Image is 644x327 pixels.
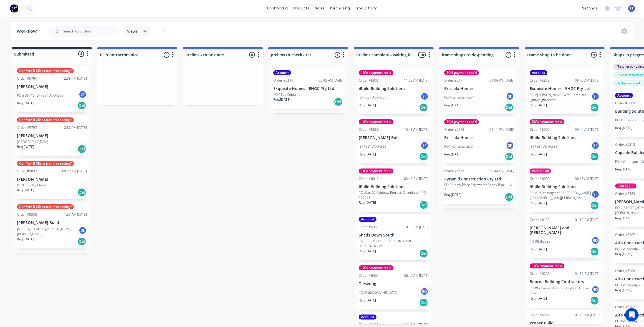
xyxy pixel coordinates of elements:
div: SF [79,90,87,99]
div: Paid in Full [615,183,637,188]
div: products [291,4,312,12]
div: BL [79,226,87,235]
div: 10% payment rec'd [530,263,564,268]
span: TT [630,6,634,11]
div: productivity [353,4,380,12]
div: Order #6012 [359,176,379,181]
div: Del [419,200,428,209]
div: 10:43 AM [DATE] [404,127,429,132]
p: [STREET_ADDRESS] [359,144,388,149]
div: Order #6135 [530,217,550,222]
div: Order #5907 [530,127,550,132]
p: [STREET_ADDRESS][PERSON_NAME][PERSON_NAME] [359,239,429,249]
p: [STREET_ADDRESS] [359,95,388,100]
div: sales [312,4,327,12]
div: Order #6089 [615,101,635,106]
div: Order #5807 [359,78,379,83]
p: Req. [DATE] [359,200,376,205]
div: Order #6506 [615,268,635,273]
div: Del [419,152,428,161]
div: Order #5836 [17,212,37,217]
div: 03:46 PM [DATE] [404,176,429,181]
div: SF [420,92,429,100]
p: Exquisite Homes - EHGC Pty Ltd [530,86,600,91]
div: Confirm if Client not proceeding?Order #583611:57 AM [DATE][PERSON_NAME] Build[STREET_ADDRESS][PE... [15,202,89,248]
div: Del [590,247,599,256]
div: 01:39 PM [DATE] [575,271,600,276]
div: 07:20 AM [DATE] [575,313,600,318]
p: Req. [DATE] [444,192,461,197]
p: Req. [DATE] [530,152,547,157]
div: 50% payment rec'dOrder #590709:44 AM [DATE]iBuild Building Solutions[STREET_ADDRESS]SFReq.[DATE]Del [527,117,602,163]
div: Order #613501:10 PM [DATE][PERSON_NAME] and [PERSON_NAME]PO #BallajuraRDReq.[DATE]Del [527,215,602,258]
div: Order #5794 [17,76,37,81]
p: [STREET_ADDRESS] [530,144,559,149]
div: 10% payment rec'd [444,70,479,75]
div: 06:45 AM [DATE] [319,78,343,83]
div: RD [591,236,600,245]
div: Order #6318 [615,142,635,147]
div: SF [591,92,600,100]
div: Order #6119 [273,78,293,83]
div: Del [419,249,428,258]
div: 01:11 PM [DATE] [489,127,514,132]
div: settings [579,4,600,12]
p: [PERSON_NAME] Built [359,135,429,140]
div: AccountOrder #582509:06 AM [DATE]Exquisite Homes - EHGC Pty LtdPO #[PERSON_NAME] Way, Complete li... [527,68,602,114]
div: Account [530,70,547,75]
div: 06:40 AM [DATE] [404,273,429,278]
span: Views [127,28,138,34]
div: Order #6507 [615,305,635,310]
div: Del [590,152,599,161]
p: Sheds Down South [359,233,429,238]
div: 10% payment rec'd [444,119,479,124]
div: Order #6136 [444,168,464,173]
div: Del [77,237,86,246]
p: iBuild Building Solutions [530,135,600,140]
p: PO #Previous Q5896 - Daughter House Plans [530,286,591,296]
div: SF [591,141,600,150]
div: Del [77,101,86,110]
div: AccountOrder #595110:00 AM [DATE]Sheds Down South[STREET_ADDRESS][PERSON_NAME][PERSON_NAME]Req.[D... [357,215,431,260]
div: 09:44 AM [DATE] [489,168,514,173]
div: Order #6171 [444,78,464,83]
div: RD [591,285,600,294]
p: PO #Karratha - Lot 1 [444,95,475,100]
p: Req. [DATE] [359,152,376,157]
div: AccountOrder #611906:45 AM [DATE]Exquisite Homes - EHGC Pty LtdPO #Sea ContainerReq.[DATE]Del [271,68,345,109]
p: Req. [DATE] [530,201,547,206]
div: Del [590,103,599,112]
div: 09:06 AM [DATE] [575,78,600,83]
div: 09:22 AM [DATE] [62,169,87,174]
p: [STREET_ADDRESS][PERSON_NAME][PERSON_NAME] [17,227,79,237]
div: SF [420,141,429,150]
p: Req. [DATE] [359,249,376,254]
div: 12:56 PM [DATE] [62,125,87,130]
div: 01:10 PM [DATE] [575,217,600,222]
div: Del [505,103,514,112]
p: PO #[PERSON_NAME] Way, Complete lightweight option [530,92,591,102]
div: Del [77,145,86,154]
div: 10% payment rec'd [359,168,393,173]
div: Confirm if Client not proceeding?Order #579712:56 PM [DATE][PERSON_NAME][GEOGRAPHIC_DATA]Req.[DAT... [15,115,89,156]
div: Order #5825 [530,78,550,83]
img: Factory [10,4,18,12]
div: SF [506,92,514,100]
p: [PERSON_NAME] Build [17,220,87,225]
p: Req. [DATE] [530,296,547,301]
div: Del [334,97,343,106]
div: Del [590,296,599,305]
div: 10% payment rec'dOrder #620001:39 PM [DATE]Bourne Building ContractorsPO #Previous Q5896 - Daught... [527,261,602,308]
p: Req. [DATE] [17,237,34,242]
p: [PERSON_NAME] [17,84,87,89]
div: Account [359,315,377,320]
input: Search for orders... [63,26,118,37]
p: Req. [DATE] [530,247,547,252]
p: Proper Build [530,321,600,326]
div: purchasing [327,4,353,12]
div: Del [77,188,86,197]
p: Req. [DATE] [17,144,34,149]
div: 10% payment rec'dOrder #617101:06 PM [DATE]Briscola HomesPO #Karratha - Lot 1SFReq.[DATE]Del [442,68,516,114]
div: 10% payment rec'd [359,265,393,270]
div: 12:38 PM [DATE] [62,76,87,81]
